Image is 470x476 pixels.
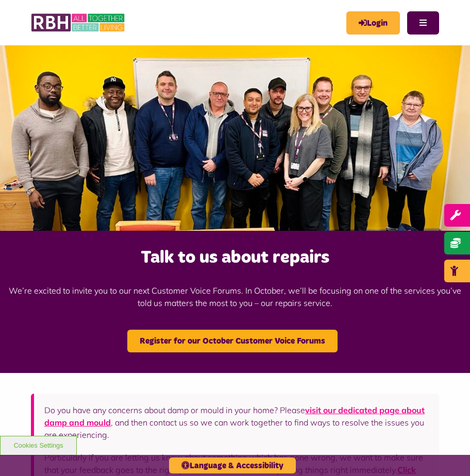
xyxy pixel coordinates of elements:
button: Navigation [407,11,439,35]
p: We’re excited to invite you to our next Customer Voice Forums. In October, we’ll be focusing on o... [5,269,465,325]
img: RBH [31,10,126,35]
iframe: Netcall Web Assistant for live chat [424,430,470,476]
button: Language & Accessibility [169,457,296,473]
h2: Talk to us about repairs [5,246,465,269]
p: Do you have any concerns about damp or mould in your home? Please , and then contact us so we can... [44,404,429,441]
a: MyRBH [346,11,400,35]
a: Register for our October Customer Voice Forums [127,330,338,352]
